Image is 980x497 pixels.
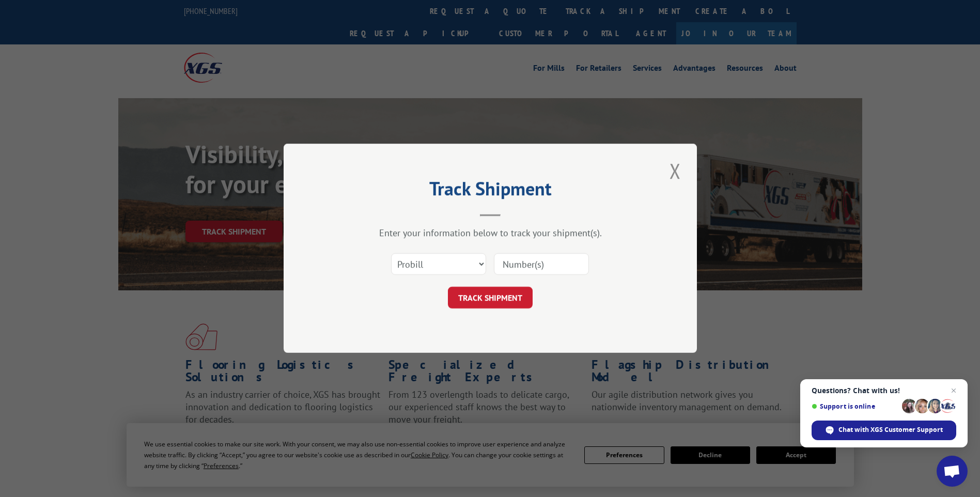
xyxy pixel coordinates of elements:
[838,425,943,434] span: Chat with XGS Customer Support
[666,157,684,185] button: Close modal
[812,402,898,410] span: Support is online
[448,287,533,309] button: TRACK SHIPMENT
[937,456,968,487] a: Open chat
[335,227,645,239] div: Enter your information below to track your shipment(s).
[335,181,645,201] h2: Track Shipment
[494,254,589,275] input: Number(s)
[812,386,956,395] span: Questions? Chat with us!
[812,421,956,440] span: Chat with XGS Customer Support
